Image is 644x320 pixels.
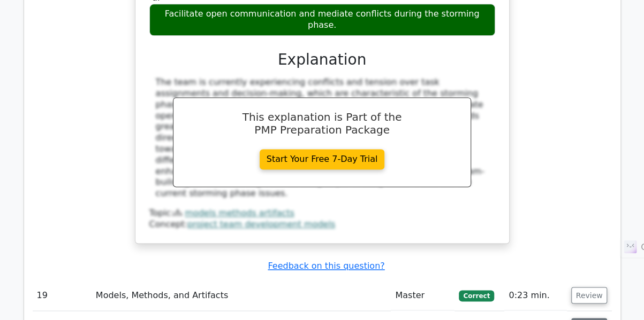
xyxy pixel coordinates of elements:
div: Topic: [149,208,495,219]
td: Master [391,280,454,310]
button: Review [571,287,608,303]
a: Start Your Free 7-Day Trial [260,149,385,169]
td: 0:23 min. [504,280,566,310]
div: The team is currently experiencing conflicts and tension over task assignments and decision-makin... [156,77,489,199]
div: Facilitate open communication and mediate conflicts during the storming phase. [149,4,495,36]
h3: Explanation [156,51,489,69]
a: models methods artifacts [185,208,294,218]
td: 19 [33,280,92,310]
a: Feedback on this question? [268,261,384,271]
td: Models, Methods, and Artifacts [92,280,391,310]
a: project team development models [187,219,335,229]
div: Concept: [149,219,495,230]
span: Correct [459,290,494,301]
